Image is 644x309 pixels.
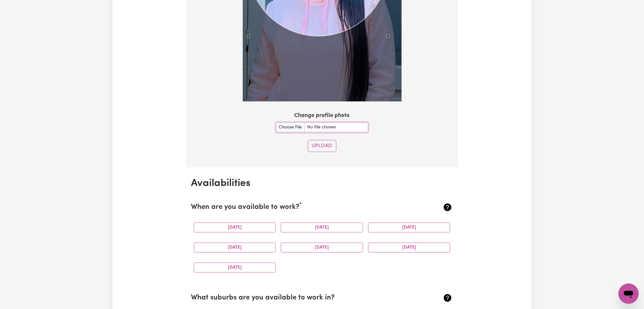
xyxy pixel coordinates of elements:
button: [DATE] [194,263,276,272]
h2: When are you available to work? [191,203,410,212]
h2: Availabilities [191,177,453,189]
button: [DATE] [281,223,363,232]
label: Change profile photo [295,112,350,120]
button: [DATE] [368,223,451,232]
button: [DATE] [194,223,276,232]
h2: What suburbs are you available to work in? [191,294,410,302]
button: Upload [308,140,336,152]
button: [DATE] [368,243,451,252]
button: [DATE] [281,243,363,252]
iframe: Button to launch messaging window [619,284,639,304]
button: [DATE] [194,243,276,252]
